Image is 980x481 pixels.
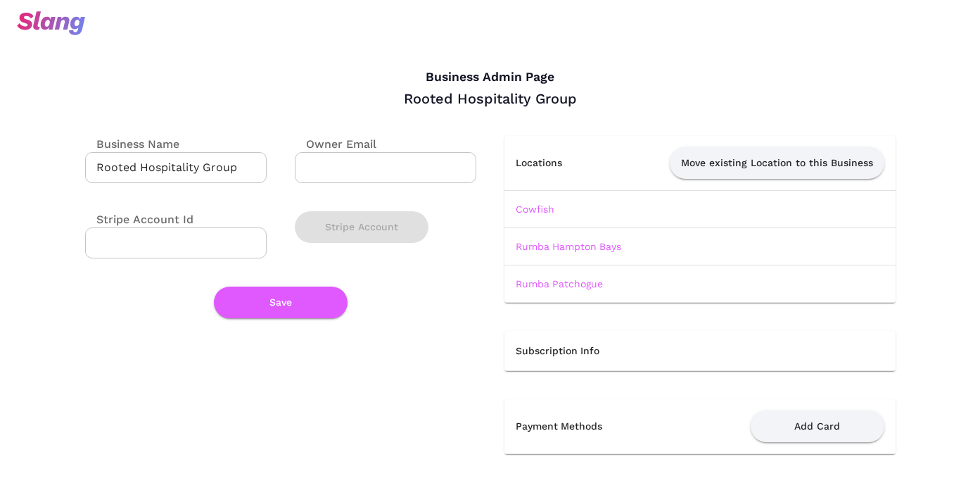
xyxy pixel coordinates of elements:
[504,136,592,191] th: Locations
[295,221,428,231] a: Stripe Account
[751,420,884,431] a: Add Card
[85,89,896,108] div: Rooted Hospitality Group
[504,399,666,454] th: Payment Methods
[17,11,85,35] img: svg+xml;base64,PHN2ZyB3aWR0aD0iOTciIGhlaWdodD0iMzQiIHZpZXdCb3g9IjAgMCA5NyAzNCIgZmlsbD0ibm9uZSIgeG...
[516,204,554,215] a: Cowfish
[504,331,896,371] th: Subscription Info
[670,147,884,179] button: Move existing Location to this Business
[85,70,896,85] h4: Business Admin Page
[85,211,193,227] label: Stripe Account Id
[516,241,621,252] a: Rumba Hampton Bays
[516,278,603,289] a: Rumba Patchogue
[295,136,376,152] label: Owner Email
[214,287,348,318] button: Save
[751,411,884,442] button: Add Card
[85,136,179,152] label: Business Name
